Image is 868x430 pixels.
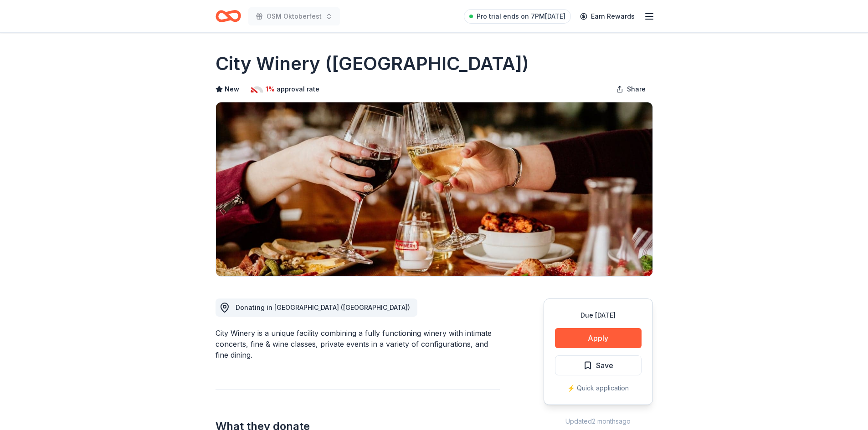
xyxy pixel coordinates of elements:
span: Pro trial ends on 7PM[DATE] [477,11,565,22]
div: ⚡️ Quick application [555,383,642,394]
span: Donating in [GEOGRAPHIC_DATA] ([GEOGRAPHIC_DATA]) [236,304,410,311]
button: Share [609,80,653,98]
span: 1% [266,84,275,95]
button: OSM Oktoberfest [248,7,340,25]
button: Save [555,355,642,375]
span: Save [596,359,613,371]
div: Due [DATE] [555,310,642,321]
span: New [225,84,239,95]
a: Home [216,5,241,27]
span: Share [627,84,646,95]
span: OSM Oktoberfest [267,11,322,22]
a: Pro trial ends on 7PM[DATE] [464,9,571,24]
h1: City Winery ([GEOGRAPHIC_DATA]) [216,51,529,76]
a: Earn Rewards [575,8,640,25]
div: Updated 2 months ago [544,416,653,427]
span: approval rate [277,84,319,95]
div: City Winery is a unique facility combining a fully functioning winery with intimate concerts, fin... [216,328,500,360]
img: Image for City Winery (Chicago) [216,102,652,276]
button: Apply [555,328,642,348]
